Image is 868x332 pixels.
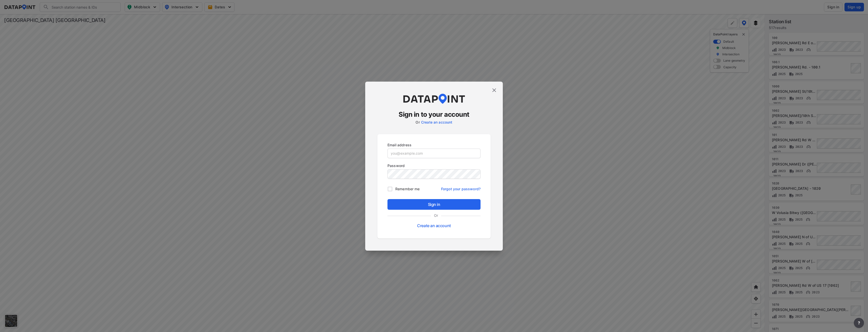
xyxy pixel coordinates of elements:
button: Sign in [387,199,481,210]
span: ? [857,320,861,326]
p: Email address [387,142,481,148]
a: Create an account [421,120,452,124]
span: Remember me [395,186,420,192]
button: more [854,318,864,328]
img: dataPointLogo.9353c09d.svg [402,94,466,104]
label: Or [431,213,441,218]
label: Or [416,120,420,124]
a: Create an account [417,223,451,228]
span: Sign in [392,201,476,207]
a: Forgot your password? [441,184,481,192]
p: Password [387,163,481,168]
input: you@example.com [388,149,480,158]
img: close.efbf2170.svg [491,87,497,93]
h3: Sign in to your account [377,110,491,119]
